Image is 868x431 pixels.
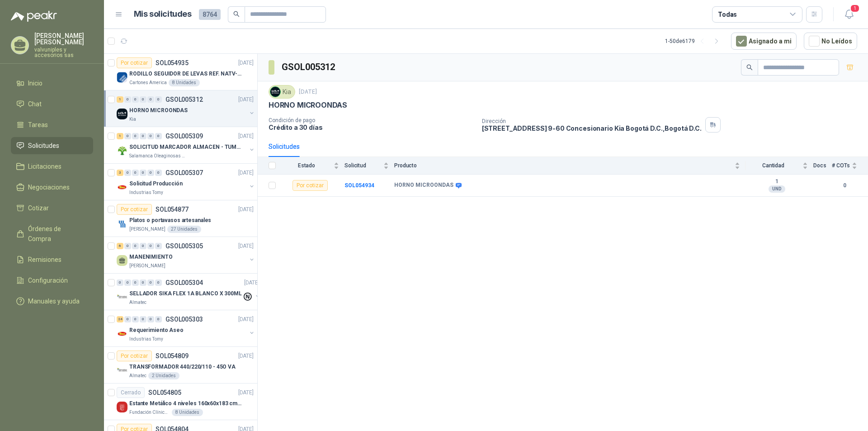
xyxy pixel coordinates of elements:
[155,279,162,286] div: 0
[718,9,737,19] div: Todas
[813,157,832,175] th: Docs
[299,88,317,96] p: [DATE]
[117,218,127,229] img: Company Logo
[11,95,93,113] a: Chat
[104,347,257,384] a: Por cotizarSOL054809[DATE] Company LogoTRANSFORMADOR 440/220/110 - 45O VAAlmatec2 Unidades
[11,11,57,22] img: Logo peakr
[132,316,139,322] div: 0
[11,220,93,247] a: Órdenes de Compra
[117,314,255,343] a: 24 0 0 0 0 0 GSOL005303[DATE] Company LogoRequerimiento AseoIndustrias Tomy
[124,133,131,139] div: 0
[117,279,123,286] div: 0
[28,296,80,306] span: Manuales y ayuda
[28,161,61,171] span: Licitaciones
[147,279,154,286] div: 0
[238,169,254,177] p: [DATE]
[11,116,93,133] a: Tareas
[117,182,127,193] img: Company Logo
[11,251,93,268] a: Remisiones
[344,182,374,189] a: SOL054934
[665,34,724,48] div: 1 - 50 de 6179
[745,178,808,185] b: 1
[238,242,254,251] p: [DATE]
[129,409,170,416] p: Fundación Clínica Shaio
[11,75,93,92] a: Inicio
[28,120,48,130] span: Tareas
[147,316,154,322] div: 0
[746,64,753,71] span: search
[140,96,146,103] div: 0
[269,100,347,110] p: HORNO MICROONDAS
[134,8,192,21] h1: Mis solicitudes
[147,170,154,176] div: 0
[132,243,139,249] div: 0
[281,162,332,169] span: Estado
[832,157,868,175] th: # COTs
[129,253,173,261] p: MANENIMIENTO
[769,185,785,193] div: UND
[172,409,203,416] div: 8 Unidades
[292,180,328,191] div: Por cotizar
[269,123,475,131] p: Crédito a 30 días
[155,170,162,176] div: 0
[129,299,146,306] p: Almatec
[117,365,127,376] img: Company Logo
[282,60,336,74] h3: GSOL005312
[269,85,295,99] div: Kia
[11,272,93,289] a: Configuración
[117,328,127,339] img: Company Logo
[832,181,857,190] b: 0
[155,243,162,249] div: 0
[117,96,123,103] div: 1
[129,216,211,225] p: Platos o portavasos artesanales
[104,384,257,420] a: CerradoSOL054805[DATE] Company LogoEstante Metálico 4 niveles 160x60x183 cm FixserFundación Clíni...
[11,137,93,154] a: Solicitudes
[169,79,200,86] div: 8 Unidades
[140,243,146,249] div: 0
[140,316,146,322] div: 0
[129,363,236,371] p: TRANSFORMADOR 440/220/110 - 45O VA
[124,170,131,176] div: 0
[238,388,254,397] p: [DATE]
[28,203,49,213] span: Cotizar
[165,170,203,176] p: GSOL005307
[199,9,221,20] span: 8764
[165,96,203,103] p: GSOL005312
[28,99,42,109] span: Chat
[156,353,189,359] p: SOL054809
[233,11,240,17] span: search
[129,70,242,78] p: RODILLO SEGUIDOR DE LEVAS REF. NATV-17-PPA [PERSON_NAME]
[148,372,179,379] div: 2 Unidades
[129,399,242,408] p: Estante Metálico 4 niveles 160x60x183 cm Fixser
[11,179,93,196] a: Negociaciones
[117,167,255,196] a: 3 0 0 0 0 0 GSOL005307[DATE] Company LogoSolicitud ProducciónIndustrias Tomy
[147,133,154,139] div: 0
[129,180,183,188] p: Solicitud Producción
[269,142,300,152] div: Solicitudes
[117,57,152,68] div: Por cotizar
[117,204,152,215] div: Por cotizar
[124,279,131,286] div: 0
[281,157,344,175] th: Estado
[148,389,181,396] p: SOL054805
[129,326,184,335] p: Requerimiento Aseo
[129,262,165,270] p: [PERSON_NAME]
[745,157,813,175] th: Cantidad
[129,79,167,86] p: Cartones America
[344,162,382,169] span: Solicitud
[129,106,188,115] p: HORNO MICROONDAS
[124,243,131,249] div: 0
[850,4,860,13] span: 1
[147,243,154,249] div: 0
[132,133,139,139] div: 0
[117,145,127,156] img: Company Logo
[129,226,165,233] p: [PERSON_NAME]
[344,157,394,175] th: Solicitud
[165,243,203,249] p: GSOL005305
[238,205,254,214] p: [DATE]
[238,59,254,67] p: [DATE]
[132,279,139,286] div: 0
[28,255,61,265] span: Remisiones
[117,402,127,412] img: Company Logo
